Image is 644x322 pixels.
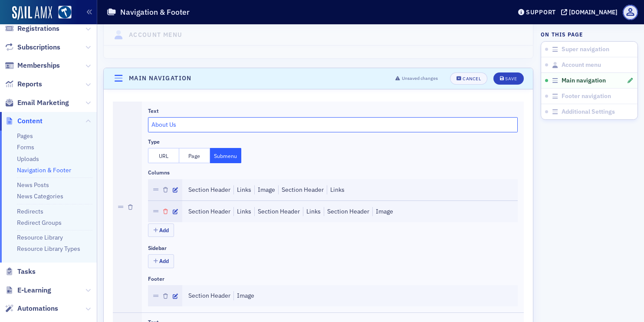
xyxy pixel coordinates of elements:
a: Resource Library Types [17,245,80,253]
div: Links [233,185,251,194]
span: Main navigation [562,77,606,85]
span: Subscriptions [17,43,60,52]
img: SailAMX [12,6,52,20]
span: Footer navigation [562,92,611,100]
a: Memberships [5,61,60,70]
span: Profile [623,5,638,20]
a: News Categories [17,192,63,200]
div: Sidebar [148,245,167,251]
div: Section Header [254,207,300,216]
button: Submenu [210,148,241,163]
a: News Posts [17,181,49,189]
a: Resource Library [17,233,63,241]
a: Pages [17,132,33,140]
div: Section Header [188,185,230,194]
div: Links [303,207,321,216]
button: Page [179,148,210,163]
h1: Navigation & Footer [120,7,190,17]
div: Image [372,207,393,216]
a: Tasks [5,267,36,276]
span: Reports [17,79,42,89]
div: Section Header [278,185,324,194]
a: Subscriptions [5,43,60,52]
div: Type [148,138,160,145]
a: Email Marketing [5,98,69,108]
a: Uploads [17,155,39,163]
span: Email Marketing [17,98,69,108]
a: Redirect Groups [17,219,62,227]
div: Text [148,108,159,114]
span: Unsaved changes [402,75,438,82]
div: Footer [148,276,164,282]
div: Image [254,185,275,194]
span: Automations [17,304,58,313]
span: Additional Settings [562,108,615,116]
a: Redirects [17,207,43,215]
a: Navigation & Footer [17,166,71,174]
div: Columns [148,169,170,176]
div: Links [327,185,345,194]
div: Cancel [463,76,481,81]
button: URL [148,148,179,163]
span: Tasks [17,267,36,276]
div: Image [233,291,254,300]
div: [DOMAIN_NAME] [569,8,618,16]
a: E-Learning [5,286,51,295]
span: Account menu [562,61,601,69]
div: Support [526,8,556,16]
img: SailAMX [58,6,72,19]
a: Content [5,116,43,126]
div: Section Header [324,207,369,216]
div: Section Header [188,291,230,300]
div: Save [505,76,517,81]
a: Automations [5,304,58,313]
div: Links [233,207,251,216]
button: Cancel [450,72,487,85]
a: Reports [5,79,42,89]
span: Memberships [17,61,60,70]
button: Add [148,223,174,237]
a: Registrations [5,24,59,33]
h4: Account menu [129,30,183,39]
a: Forms [17,143,34,151]
h4: Main navigation [129,74,192,83]
span: Content [17,116,43,126]
a: View Homepage [52,6,72,20]
span: Registrations [17,24,59,33]
span: E-Learning [17,286,51,295]
div: Section Header [188,207,230,216]
button: [DOMAIN_NAME] [561,9,621,15]
span: Super navigation [562,46,609,53]
button: Save [493,72,523,85]
h4: On this page [541,30,638,38]
button: Add [148,254,174,268]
